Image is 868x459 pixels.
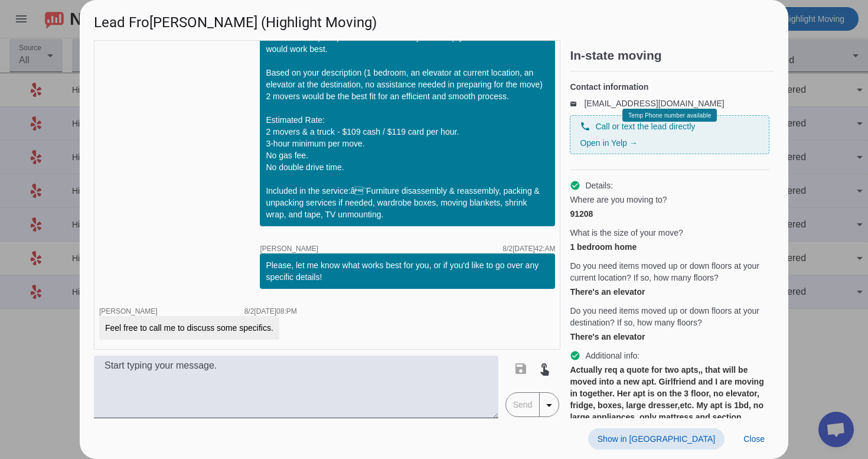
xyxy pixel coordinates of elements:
[570,50,774,61] h2: In-state moving
[570,241,769,253] div: 1 bedroom home
[570,331,769,343] div: There's an elevator
[585,180,613,191] span: Details:
[570,81,769,93] h4: Contact information
[570,286,769,298] div: There's an elevator
[598,434,715,444] span: Show in [GEOGRAPHIC_DATA]
[570,100,584,106] mat-icon: email
[743,434,765,444] span: Close
[105,322,273,334] div: Feel free to call me to discuss some specifics.
[260,245,318,252] span: [PERSON_NAME]
[628,112,711,119] span: Temp Phone number available
[244,308,297,315] div: 8/2[DATE]08:PM
[99,307,158,315] span: [PERSON_NAME]
[585,350,639,362] span: Additional info:
[570,194,667,206] span: Where are you moving to?
[570,305,769,328] span: Do you need items moved up or down floors at your destination? If so, how many floors?
[580,121,590,132] mat-icon: phone
[570,227,683,239] span: What is the size of your move?
[570,350,580,361] mat-icon: check_circle
[502,245,555,252] div: 8/2[DATE]42:AM
[584,99,724,108] a: [EMAIL_ADDRESS][DOMAIN_NAME]
[580,138,637,148] a: Open in Yelp →
[542,398,556,412] mat-icon: arrow_drop_down
[570,180,580,191] mat-icon: check_circle
[570,260,769,284] span: Do you need items moved up or down floors at your current location? If so, how many floors?
[595,121,695,132] span: Call or text the lead directly
[537,362,552,376] mat-icon: touch_app
[588,428,725,450] button: Show in [GEOGRAPHIC_DATA]
[266,259,549,283] div: Please, let me know what works best for you, or if you'd like to go over any specific details!
[734,428,774,450] button: Close
[570,208,769,220] div: 91208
